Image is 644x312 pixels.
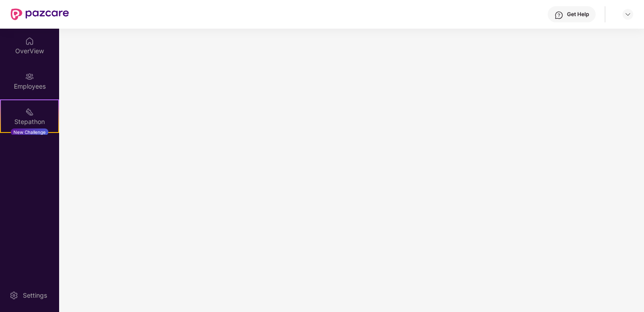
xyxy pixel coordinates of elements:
[1,117,58,126] div: Stepathon
[554,11,563,20] img: svg+xml;base64,PHN2ZyBpZD0iSGVscC0zMngzMiIgeG1sbnM9Imh0dHA6Ly93d3cudzMub3JnLzIwMDAvc3ZnIiB3aWR0aD...
[567,11,589,18] div: Get Help
[20,291,50,300] div: Settings
[25,72,34,81] img: svg+xml;base64,PHN2ZyBpZD0iRW1wbG95ZWVzIiB4bWxucz0iaHR0cDovL3d3dy53My5vcmcvMjAwMC9zdmciIHdpZHRoPS...
[25,37,34,46] img: svg+xml;base64,PHN2ZyBpZD0iSG9tZSIgeG1sbnM9Imh0dHA6Ly93d3cudzMub3JnLzIwMDAvc3ZnIiB3aWR0aD0iMjAiIG...
[11,9,69,20] img: New Pazcare Logo
[9,291,18,300] img: svg+xml;base64,PHN2ZyBpZD0iU2V0dGluZy0yMHgyMCIgeG1sbnM9Imh0dHA6Ly93d3cudzMub3JnLzIwMDAvc3ZnIiB3aW...
[624,11,631,18] img: svg+xml;base64,PHN2ZyBpZD0iRHJvcGRvd24tMzJ4MzIiIHhtbG5zPSJodHRwOi8vd3d3LnczLm9yZy8yMDAwL3N2ZyIgd2...
[25,107,34,116] img: svg+xml;base64,PHN2ZyB4bWxucz0iaHR0cDovL3d3dy53My5vcmcvMjAwMC9zdmciIHdpZHRoPSIyMSIgaGVpZ2h0PSIyMC...
[11,128,48,136] div: New Challenge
